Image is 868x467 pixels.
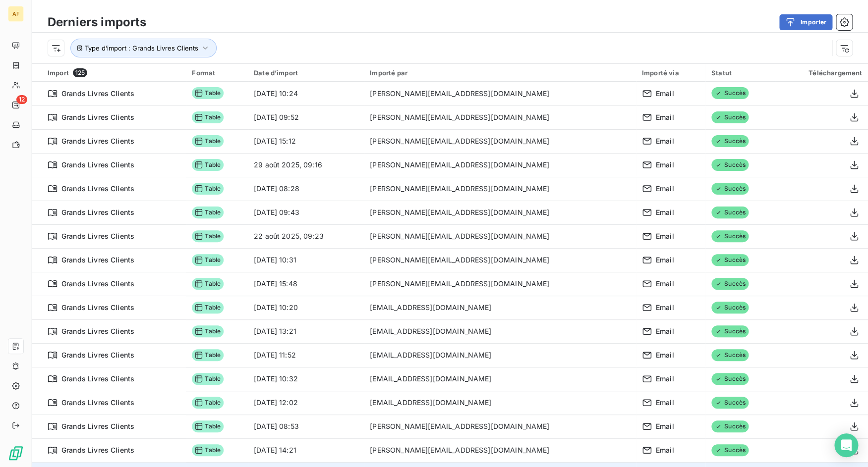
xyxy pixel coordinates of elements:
td: [EMAIL_ADDRESS][DOMAIN_NAME] [364,296,636,319]
button: Type d’import : Grands Livres Clients [70,39,217,57]
td: [PERSON_NAME][EMAIL_ADDRESS][DOMAIN_NAME] [364,177,636,201]
span: Grands Livres Clients [61,208,134,217]
span: Grands Livres Clients [61,160,134,170]
td: 29 août 2025, 09:16 [248,153,364,177]
button: Importer [779,14,832,30]
span: Table [192,420,224,432]
span: Succès [711,135,749,147]
td: [DATE] 10:24 [248,82,364,105]
td: [PERSON_NAME][EMAIL_ADDRESS][DOMAIN_NAME] [364,224,636,248]
span: Grands Livres Clients [61,112,134,122]
span: Table [192,159,224,171]
span: Succès [711,325,749,337]
td: [PERSON_NAME][EMAIL_ADDRESS][DOMAIN_NAME] [364,153,636,177]
span: Email [656,112,674,122]
span: Email [656,421,674,431]
span: Succès [711,230,749,242]
td: [DATE] 10:31 [248,248,364,272]
td: [PERSON_NAME][EMAIL_ADDRESS][DOMAIN_NAME] [364,272,636,296]
span: Grands Livres Clients [61,326,134,336]
div: Importé via [642,69,699,77]
td: [DATE] 12:02 [248,391,364,415]
span: Grands Livres Clients [61,421,134,431]
span: Email [656,303,674,312]
span: Succès [711,254,749,266]
span: Succès [711,444,749,456]
span: Succès [711,159,749,171]
span: Succès [711,111,749,123]
div: Import [48,68,180,77]
td: [PERSON_NAME][EMAIL_ADDRESS][DOMAIN_NAME] [364,82,636,105]
span: Email [656,398,674,408]
span: Table [192,183,224,195]
span: Succès [711,373,749,385]
td: 22 août 2025, 09:23 [248,224,364,248]
td: [PERSON_NAME][EMAIL_ADDRESS][DOMAIN_NAME] [364,248,636,272]
span: Table [192,87,224,99]
td: [PERSON_NAME][EMAIL_ADDRESS][DOMAIN_NAME] [364,415,636,438]
td: [DATE] 09:52 [248,105,364,129]
span: Grands Livres Clients [61,350,134,360]
span: Succès [711,183,749,195]
span: 12 [16,95,27,104]
span: Email [656,255,674,265]
div: Statut [711,69,769,77]
td: [EMAIL_ADDRESS][DOMAIN_NAME] [364,343,636,367]
span: Grands Livres Clients [61,89,134,99]
td: [DATE] 13:21 [248,319,364,343]
td: [DATE] 15:48 [248,272,364,296]
span: Grands Livres Clients [61,374,134,384]
div: Format [192,69,242,77]
span: Succès [711,349,749,361]
td: [DATE] 14:21 [248,438,364,462]
span: Succès [711,397,749,409]
span: Grands Livres Clients [61,303,134,312]
span: Table [192,302,224,313]
td: [EMAIL_ADDRESS][DOMAIN_NAME] [364,391,636,415]
span: Grands Livres Clients [61,136,134,146]
span: Table [192,278,224,290]
td: [DATE] 08:28 [248,177,364,201]
td: [DATE] 15:12 [248,129,364,153]
span: 125 [73,68,87,77]
td: [PERSON_NAME][EMAIL_ADDRESS][DOMAIN_NAME] [364,105,636,129]
td: [DATE] 11:52 [248,343,364,367]
span: Email [656,231,674,241]
span: Email [656,445,674,455]
span: Email [656,208,674,217]
span: Email [656,374,674,384]
span: Grands Livres Clients [61,231,134,241]
img: Logo LeanPay [8,445,24,461]
span: Table [192,111,224,123]
td: [PERSON_NAME][EMAIL_ADDRESS][DOMAIN_NAME] [364,201,636,224]
div: AF [8,6,24,22]
span: Grands Livres Clients [61,398,134,408]
span: Table [192,349,224,361]
span: Grands Livres Clients [61,255,134,265]
div: Date d’import [254,69,358,77]
td: [EMAIL_ADDRESS][DOMAIN_NAME] [364,367,636,391]
div: Téléchargement [781,69,862,77]
div: Importé par [370,69,630,77]
span: Succès [711,87,749,99]
span: Table [192,254,224,266]
td: [DATE] 09:43 [248,201,364,224]
span: Table [192,207,224,218]
span: Succès [711,278,749,290]
span: Email [656,136,674,146]
div: Open Intercom Messenger [834,433,858,457]
span: Table [192,397,224,409]
span: Succès [711,207,749,218]
td: [DATE] 10:32 [248,367,364,391]
h3: Derniers imports [48,13,146,31]
td: [PERSON_NAME][EMAIL_ADDRESS][DOMAIN_NAME] [364,129,636,153]
span: Email [656,184,674,194]
span: Table [192,230,224,242]
span: Table [192,135,224,147]
span: Email [656,279,674,289]
td: [PERSON_NAME][EMAIL_ADDRESS][DOMAIN_NAME] [364,438,636,462]
span: Succès [711,302,749,313]
td: [DATE] 10:20 [248,296,364,319]
td: [DATE] 08:53 [248,415,364,438]
span: Email [656,326,674,336]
